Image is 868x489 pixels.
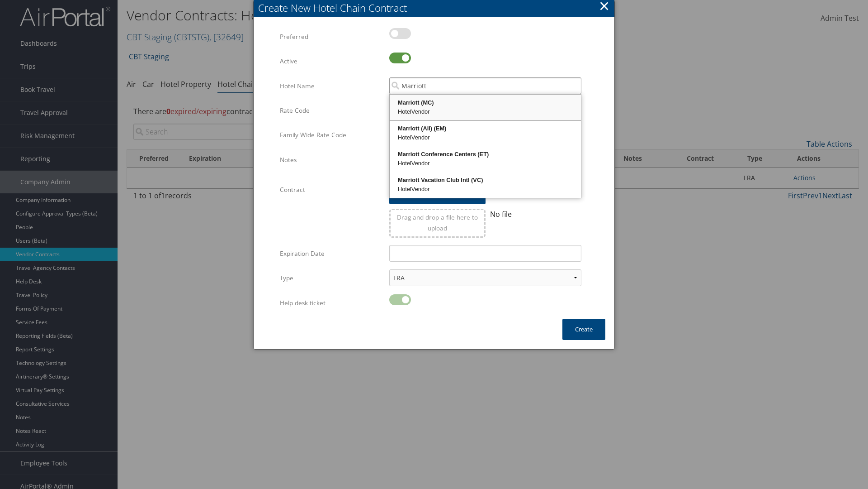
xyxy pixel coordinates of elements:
button: Create [562,319,605,340]
span: No file [490,209,512,219]
label: Preferred [280,28,382,45]
div: Marriott Vacation Club Intl (VC) [391,176,580,185]
label: Type [280,269,382,287]
div: HotelVendor [391,107,580,116]
label: Family Wide Rate Code [280,126,382,144]
div: Marriott (MC) [391,98,580,107]
label: Hotel Name [280,77,382,95]
div: HotelVendor [391,159,580,168]
label: Notes [280,151,382,168]
div: Marriott (All) (EM) [391,124,580,133]
div: HotelVendor [391,133,580,142]
div: Create New Hotel Chain Contract [258,1,614,15]
span: Drag and drop a file here to upload [397,213,478,232]
div: HotelVendor [391,185,580,194]
div: Marriott Conference Centers (ET) [391,150,580,159]
label: Contract [280,181,382,198]
label: Help desk ticket [280,294,382,312]
label: Active [280,53,382,70]
label: Expiration Date [280,245,382,262]
label: Rate Code [280,102,382,119]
